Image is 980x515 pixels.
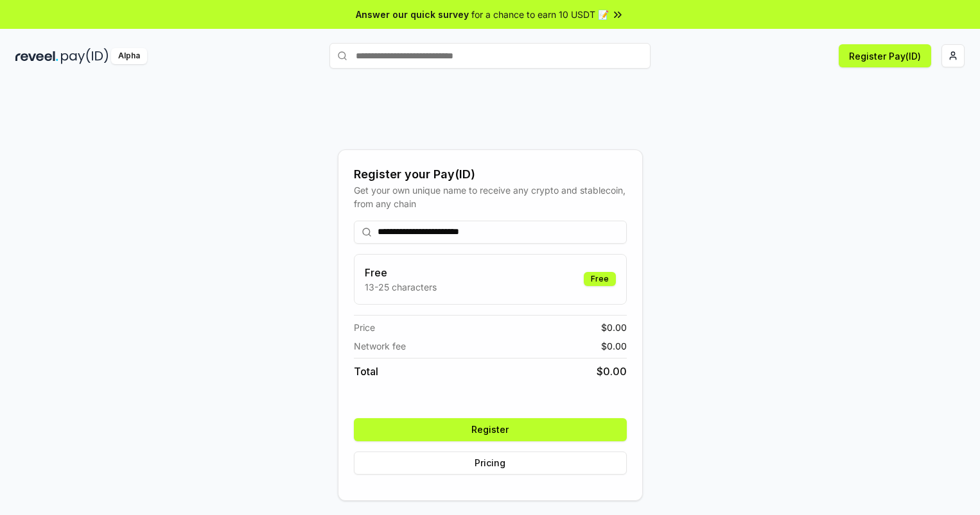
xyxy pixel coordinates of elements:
[354,183,627,210] div: Get your own unique name to receive any crypto and stablecoin, from any chain
[354,364,378,379] span: Total
[354,321,375,334] span: Price
[601,339,627,353] span: $ 0.00
[601,321,627,334] span: $ 0.00
[365,265,437,280] h3: Free
[61,48,109,64] img: pay_id
[839,44,931,67] button: Register Pay(ID)
[354,339,406,353] span: Network fee
[354,452,627,475] button: Pricing
[584,272,616,286] div: Free
[597,364,627,379] span: $ 0.00
[365,280,437,294] p: 13-25 characters
[111,48,147,64] div: Alpha
[471,8,609,21] span: for a chance to earn 10 USDT 📝
[356,8,469,21] span: Answer our quick survey
[15,48,58,64] img: reveel_dark
[354,418,627,441] button: Register
[354,165,627,183] div: Register your Pay(ID)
